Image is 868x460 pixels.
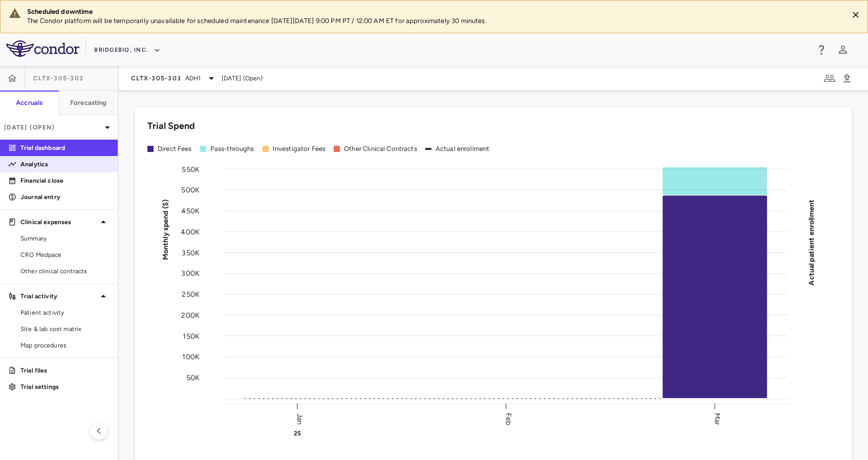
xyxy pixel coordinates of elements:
tspan: 250K [182,290,200,299]
div: Scheduled downtime [27,7,840,16]
span: [DATE] (Open) [222,74,263,83]
span: CLTX-305-303 [33,74,83,82]
tspan: 50K [186,374,200,382]
p: Trial activity [20,292,97,301]
tspan: 550K [182,165,200,173]
tspan: 400K [181,227,200,236]
tspan: 450K [181,207,200,215]
div: Investigator Fees [273,144,326,154]
tspan: Actual patient enrollment [807,199,816,285]
div: Actual enrollment [436,144,490,154]
span: Site & lab cost matrix [20,324,110,334]
p: Analytics [20,160,110,169]
div: Other Clinical Contracts [344,144,417,154]
p: Journal entry [20,192,110,202]
span: Map procedures [20,341,110,350]
p: The Condor platform will be temporarily unavailable for scheduled maintenance [DATE][DATE] 9:00 P... [27,16,840,26]
tspan: 350K [182,248,200,257]
div: Direct Fees [158,144,192,154]
p: Clinical expenses [20,217,97,227]
span: ADH1 [185,74,201,83]
span: CRO Medpace [20,250,110,259]
button: BridgeBio, Inc. [94,42,161,58]
tspan: 100K [182,353,200,361]
tspan: 500K [181,186,200,194]
img: logo-full-SnFGN8VE.png [6,40,79,57]
span: CLTX-305-303 [131,74,181,82]
p: Trial files [20,366,110,375]
p: Financial close [20,176,110,185]
h6: Forecasting [70,98,107,107]
p: Trial dashboard [20,143,110,152]
button: Close [848,7,863,23]
span: Patient activity [20,308,110,317]
text: 25 [294,430,301,437]
p: Trial settings [20,382,110,391]
span: Other clinical contracts [20,267,110,276]
div: Pass-throughs [210,144,254,154]
text: Jan [295,413,304,424]
tspan: Monthly spend ($) [161,199,170,260]
span: Summary [20,234,110,243]
text: Feb [504,412,513,425]
p: [DATE] (Open) [4,123,101,132]
tspan: 300K [181,269,200,278]
h6: Accruals [16,98,42,107]
text: Mar [713,412,722,425]
tspan: 200K [181,311,200,319]
h6: Trial Spend [147,119,195,133]
tspan: 150K [183,332,200,340]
